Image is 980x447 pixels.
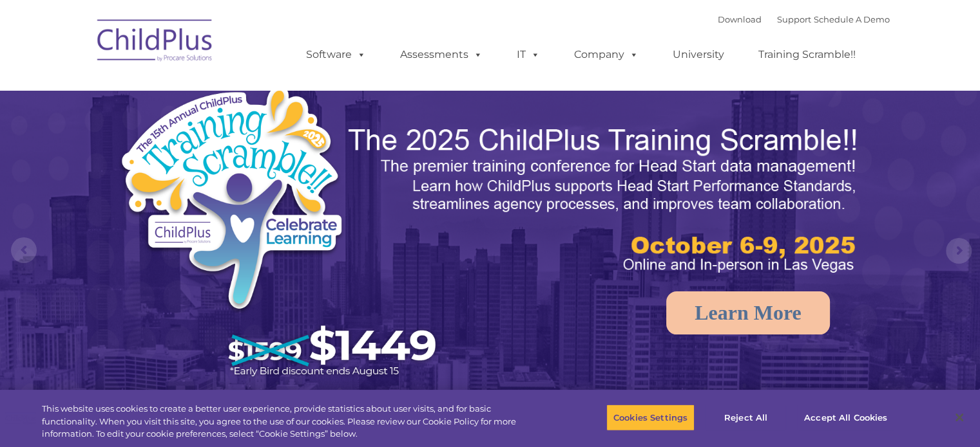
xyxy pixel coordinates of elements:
div: This website uses cookies to create a better user experience, provide statistics about user visit... [42,403,539,441]
a: Schedule A Demo [814,14,890,24]
a: Assessments [387,42,495,68]
a: Training Scramble!! [745,42,869,68]
span: Last name [179,85,218,95]
button: Close [945,403,974,432]
button: Cookies Settings [606,404,695,431]
span: Phone number [179,138,234,147]
a: Support [777,14,811,24]
a: Download [718,14,762,24]
a: IT [504,42,553,68]
a: Company [561,42,651,68]
button: Reject All [706,404,786,431]
a: Software [293,42,379,68]
a: University [660,42,737,68]
button: Accept All Cookies [797,404,894,431]
a: Learn More [666,291,830,334]
font: | [718,14,890,24]
img: ChildPlus by Procare Solutions [91,10,220,75]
